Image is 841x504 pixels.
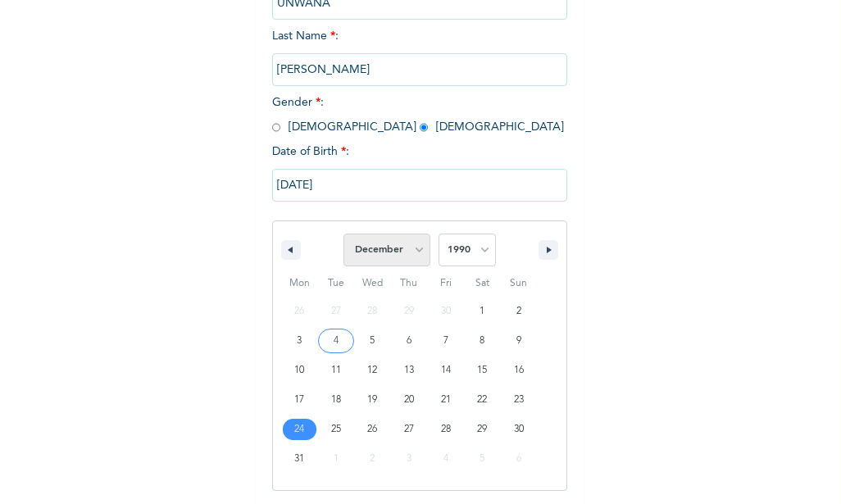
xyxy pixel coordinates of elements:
span: 25 [331,415,341,444]
span: 3 [297,326,302,356]
span: 6 [407,326,411,356]
span: 15 [477,356,487,385]
button: 6 [391,326,428,356]
button: 13 [391,356,428,385]
button: 24 [281,415,318,444]
span: 16 [514,356,524,385]
input: Enter your last name [272,53,567,86]
span: Thu [391,270,428,297]
button: 21 [427,385,464,415]
span: Date of Birth : [272,143,349,161]
button: 8 [464,326,501,356]
button: 18 [318,385,355,415]
span: 1 [480,297,484,326]
button: 22 [464,385,501,415]
button: 11 [318,356,355,385]
span: 17 [294,385,304,415]
span: 4 [334,326,339,356]
button: 2 [500,297,537,326]
span: 9 [516,326,521,356]
span: Gender : [DEMOGRAPHIC_DATA] [DEMOGRAPHIC_DATA] [272,97,564,133]
span: 30 [514,415,524,444]
span: Sun [500,270,537,297]
button: 15 [464,356,501,385]
span: 28 [441,415,451,444]
button: 23 [500,385,537,415]
span: 27 [404,415,414,444]
span: 23 [514,385,524,415]
button: 25 [318,415,355,444]
span: 21 [441,385,451,415]
button: 28 [427,415,464,444]
button: 27 [391,415,428,444]
button: 1 [464,297,501,326]
span: 2 [516,297,521,326]
span: 19 [367,385,377,415]
span: 11 [331,356,341,385]
span: Tue [318,270,355,297]
span: 22 [477,385,487,415]
span: 5 [370,326,375,356]
span: 18 [331,385,341,415]
button: 17 [281,385,318,415]
button: 26 [354,415,391,444]
button: 14 [427,356,464,385]
span: 8 [480,326,484,356]
button: 10 [281,356,318,385]
span: 7 [443,326,448,356]
span: Wed [354,270,391,297]
span: 26 [367,415,377,444]
button: 5 [354,326,391,356]
span: 24 [294,415,304,444]
button: 9 [500,326,537,356]
button: 12 [354,356,391,385]
span: 10 [294,356,304,385]
button: 30 [500,415,537,444]
button: 7 [427,326,464,356]
span: 14 [441,356,451,385]
span: Last Name : [272,30,567,75]
input: DD-MM-YYYY [272,169,567,202]
button: 29 [464,415,501,444]
span: 20 [404,385,414,415]
button: 19 [354,385,391,415]
span: Mon [281,270,318,297]
span: 12 [367,356,377,385]
span: Sat [464,270,501,297]
span: 29 [477,415,487,444]
button: 16 [500,356,537,385]
span: 31 [294,444,304,474]
button: 4 [318,326,355,356]
button: 3 [281,326,318,356]
span: 13 [404,356,414,385]
button: 31 [281,444,318,474]
span: Fri [427,270,464,297]
button: 20 [391,385,428,415]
